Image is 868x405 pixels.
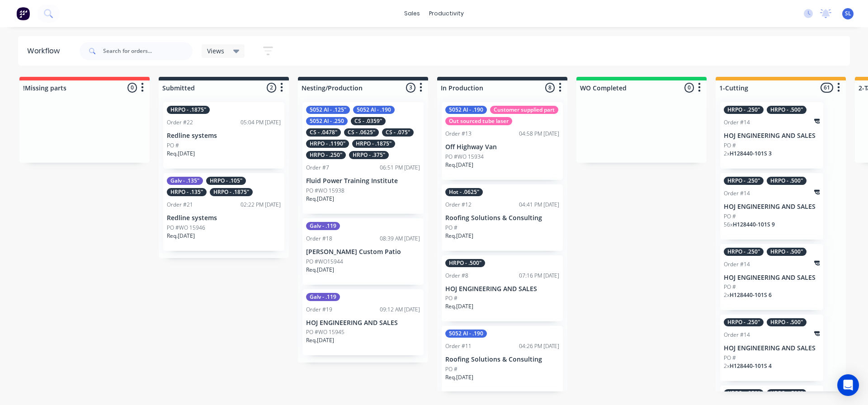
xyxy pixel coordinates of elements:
[837,374,859,396] div: Open Intercom Messenger
[442,102,563,180] div: 5052 Al - .190Customer supplied partOut sourced tube laserOrder #1304:58 PM [DATE]Off Highway Van...
[445,259,485,267] div: HRPO - .500"
[445,342,472,350] div: Order #11
[445,130,472,138] div: Order #13
[445,365,458,373] p: PO #
[442,326,563,392] div: 5052 Al - .190Order #1104:26 PM [DATE]Roofing Solutions & ConsultingPO #Req.[DATE]
[724,318,764,326] div: HRPO - .250"
[351,117,386,125] div: CS - .0359"
[724,248,764,256] div: HRPO - .250"
[167,188,207,196] div: HRPO - .135"
[445,356,559,363] p: Roofing Solutions & Consulting
[724,344,820,352] p: HOJ ENGINEERING AND SALES
[306,258,343,266] p: PO #WO15944
[519,272,559,280] div: 07:16 PM [DATE]
[167,106,210,114] div: HRPO - .1875"
[445,106,487,114] div: 5052 Al - .190
[425,7,468,20] div: productivity
[445,373,473,381] p: Req. [DATE]
[167,201,193,209] div: Order #21
[445,224,458,232] p: PO #
[103,42,193,60] input: Search for orders...
[400,7,425,20] div: sales
[724,203,820,211] p: HOJ ENGINEERING AND SALES
[27,46,64,57] div: Workflow
[206,177,246,185] div: HRPO - .105"
[306,293,340,301] div: Galv - .119
[730,362,772,370] span: H128440-101S 4
[306,187,344,195] p: PO #WO 15938
[445,272,468,280] div: Order #8
[445,201,472,209] div: Order #12
[306,140,349,148] div: HRPO - .1190"
[724,141,736,150] p: PO #
[167,224,205,232] p: PO #WO 15946
[163,173,284,251] div: Galv - .135"HRPO - .105"HRPO - .135"HRPO - .1875"Order #2102:22 PM [DATE]Redline systemsPO #WO 15...
[733,221,775,228] span: H128440-101S 9
[767,318,807,326] div: HRPO - .500"
[724,189,750,198] div: Order #14
[241,118,281,127] div: 05:04 PM [DATE]
[306,106,350,114] div: 5052 Al - .125"
[724,331,750,339] div: Order #14
[445,161,473,169] p: Req. [DATE]
[306,177,420,185] p: Fluid Power Training Institute
[767,389,807,397] div: HRPO - .500"
[302,218,424,285] div: Galv - .119Order #1808:39 AM [DATE][PERSON_NAME] Custom PatioPO #WO15944Req.[DATE]
[167,150,195,158] p: Req. [DATE]
[210,188,253,196] div: HRPO - .1875"
[167,232,195,240] p: Req. [DATE]
[730,291,772,299] span: H128440-101S 6
[306,328,344,336] p: PO #WO 15945
[724,132,820,140] p: HOJ ENGINEERING AND SALES
[445,214,559,222] p: Roofing Solutions & Consulting
[167,177,203,185] div: Galv - .135"
[445,330,487,338] div: 5052 Al - .190
[16,7,30,20] img: Factory
[519,130,559,138] div: 04:58 PM [DATE]
[730,150,772,157] span: H128440-101S 3
[445,153,484,161] p: PO #WO 15934
[720,315,823,381] div: HRPO - .250"HRPO - .500"Order #14HOJ ENGINEERING AND SALESPO #2xH128440-101S 4
[767,106,807,114] div: HRPO - .500"
[306,151,346,159] div: HRPO - .250"
[306,117,348,125] div: 5052 Al - .250
[720,244,823,311] div: HRPO - .250"HRPO - .500"Order #14HOJ ENGINEERING AND SALESPO #2xH128440-101S 6
[445,285,559,293] p: HOJ ENGINEERING AND SALES
[724,212,736,221] p: PO #
[519,201,559,209] div: 04:41 PM [DATE]
[724,362,730,370] span: 2 x
[445,302,473,311] p: Req. [DATE]
[442,184,563,251] div: Hot - .0625"Order #1204:41 PM [DATE]Roofing Solutions & ConsultingPO #Req.[DATE]
[442,255,563,322] div: HRPO - .500"Order #807:16 PM [DATE]HOJ ENGINEERING AND SALESPO #Req.[DATE]
[167,132,281,140] p: Redline systems
[306,222,340,230] div: Galv - .119
[445,232,473,240] p: Req. [DATE]
[167,141,179,150] p: PO #
[306,248,420,256] p: [PERSON_NAME] Custom Patio
[344,128,379,137] div: CS - .0625"
[445,143,559,151] p: Off Highway Van
[306,235,332,243] div: Order #18
[724,354,736,362] p: PO #
[353,106,395,114] div: 5052 Al - .190
[167,214,281,222] p: Redline systems
[845,9,851,18] span: SL
[302,102,424,214] div: 5052 Al - .125"5052 Al - .1905052 Al - .250CS - .0359"CS - .0478"CS - .0625"CS - .075"HRPO - .119...
[724,283,736,291] p: PO #
[767,177,807,185] div: HRPO - .500"
[306,306,332,314] div: Order #19
[724,177,764,185] div: HRPO - .250"
[241,201,281,209] div: 02:22 PM [DATE]
[306,164,329,172] div: Order #7
[306,336,334,344] p: Req. [DATE]
[724,221,733,228] span: 56 x
[207,46,224,56] span: Views
[302,289,424,356] div: Galv - .119Order #1909:12 AM [DATE]HOJ ENGINEERING AND SALESPO #WO 15945Req.[DATE]
[380,235,420,243] div: 08:39 AM [DATE]
[306,128,341,137] div: CS - .0478"
[167,118,193,127] div: Order #22
[380,164,420,172] div: 06:51 PM [DATE]
[445,294,458,302] p: PO #
[720,173,823,240] div: HRPO - .250"HRPO - .500"Order #14HOJ ENGINEERING AND SALESPO #56xH128440-101S 9
[382,128,414,137] div: CS - .075"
